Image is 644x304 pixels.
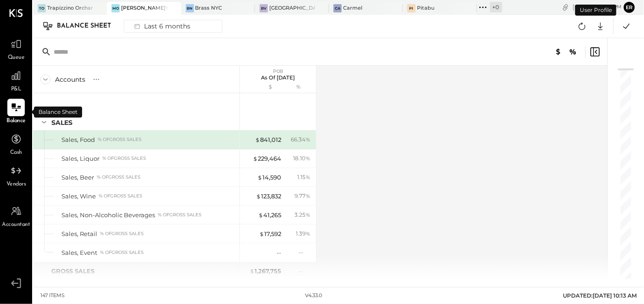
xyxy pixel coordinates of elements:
[561,2,570,12] div: copy link
[273,68,283,74] span: P08
[195,5,222,12] div: Brass NYC
[98,136,141,143] div: % of GROSS SALES
[57,19,120,34] div: Balance Sheet
[293,154,311,163] div: 18.10
[8,54,25,62] span: Queue
[260,4,268,12] div: BV
[61,230,97,238] div: Sales, Retail
[61,211,155,220] div: Sales, Non-Alcoholic Beverages
[38,4,46,12] div: TO
[261,74,295,81] p: As of [DATE]
[563,292,637,299] span: UPDATED: [DATE] 10:13 AM
[305,230,311,237] span: %
[305,154,311,162] span: %
[100,231,144,237] div: % of GROSS SALES
[244,84,281,91] div: $
[305,292,322,299] div: v 4.33.0
[257,173,281,182] div: 14,590
[305,211,311,218] span: %
[0,35,32,62] a: Queue
[124,20,222,33] button: Last 6 months
[407,4,416,12] div: Pi
[253,155,258,162] span: $
[34,107,82,118] div: Balance Sheet
[6,117,26,125] span: Balance
[294,192,311,200] div: 9.77
[47,5,93,12] div: Trapizzino Orchard
[51,267,94,276] div: GROSS SALES
[297,173,311,181] div: 1.15
[40,292,65,299] div: 147 items
[2,221,30,229] span: Accountant
[6,180,26,189] span: Vendors
[277,248,281,257] div: --
[55,75,85,84] div: Accounts
[259,230,281,238] div: 17,592
[11,85,22,94] span: P&L
[299,267,311,275] div: --
[61,248,97,257] div: Sales, Event
[0,162,32,189] a: Vendors
[575,5,616,16] div: User Profile
[0,99,32,125] a: Balance
[250,267,255,275] span: $
[61,192,96,201] div: Sales, Wine
[259,230,264,237] span: $
[594,3,612,11] span: 3 : 21
[291,135,311,144] div: 66.34
[186,4,194,12] div: BN
[305,173,311,180] span: %
[129,20,194,32] div: Last 6 months
[255,136,260,143] span: $
[253,154,281,163] div: 229,464
[294,211,311,219] div: 3.25
[624,2,635,13] button: Er
[100,249,144,256] div: % of GROSS SALES
[97,174,140,180] div: % of GROSS SALES
[0,67,32,94] a: P&L
[102,155,146,162] div: % of GROSS SALES
[572,3,622,11] div: [DATE]
[258,211,263,219] span: $
[158,212,201,218] div: % of GROSS SALES
[305,192,311,199] span: %
[250,267,281,276] div: 1,267,755
[10,149,22,157] span: Cash
[111,4,120,12] div: Mo
[121,5,167,12] div: [PERSON_NAME]'s
[99,193,142,199] div: % of GROSS SALES
[0,203,32,229] a: Accountant
[296,230,311,238] div: 1.39
[269,5,315,12] div: [GEOGRAPHIC_DATA]
[343,5,362,12] div: Carmel
[614,4,622,10] span: pm
[61,135,95,144] div: Sales, Food
[299,248,311,256] div: --
[61,154,100,163] div: Sales, Liquor
[255,135,281,144] div: 841,012
[257,174,262,181] span: $
[61,173,94,182] div: Sales, Beer
[258,211,281,220] div: 41,265
[0,130,32,157] a: Cash
[333,4,342,12] div: Ca
[51,118,72,127] div: SALES
[417,5,434,12] div: Pitabu
[256,192,261,200] span: $
[305,135,311,143] span: %
[490,2,502,12] div: + 0
[256,192,281,201] div: 123,832
[283,84,313,91] div: %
